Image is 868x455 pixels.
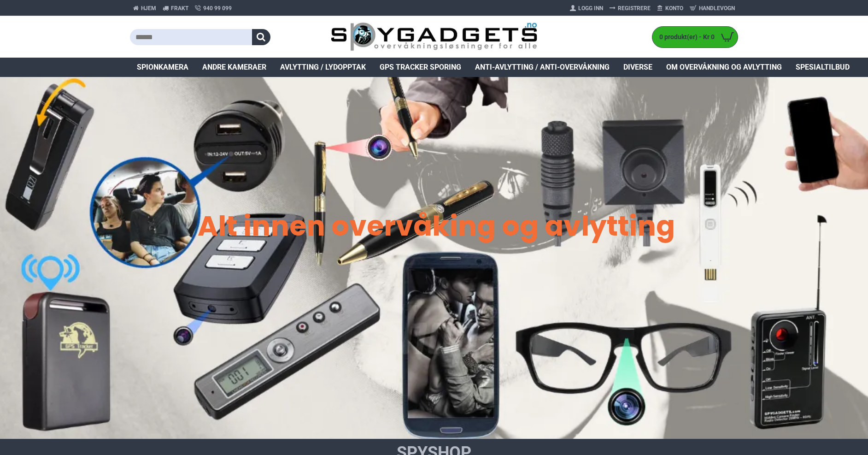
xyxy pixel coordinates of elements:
span: Konto [665,4,683,12]
a: Andre kameraer [195,58,273,77]
a: Handlevogn [686,1,738,16]
a: Konto [654,1,686,16]
span: Anti-avlytting / Anti-overvåkning [475,62,610,73]
span: Spionkamera [137,62,188,73]
span: Handlevogn [699,4,735,12]
a: Spionkamera [130,58,195,77]
a: GPS Tracker Sporing [373,58,468,77]
span: GPS Tracker Sporing [380,62,461,73]
span: Andre kameraer [202,62,266,73]
span: 940 99 099 [203,4,232,12]
span: Logg Inn [578,4,603,12]
a: 0 produkt(er) - Kr 0 [652,27,738,47]
span: Diverse [623,62,652,73]
span: Hjem [141,4,156,12]
span: Registrere [618,4,651,12]
a: Avlytting / Lydopptak [273,58,373,77]
a: Registrere [606,1,654,16]
a: Anti-avlytting / Anti-overvåkning [468,58,616,77]
span: Spesialtilbud [796,62,850,73]
span: Avlytting / Lydopptak [280,62,366,73]
a: Om overvåkning og avlytting [659,58,789,77]
span: 0 produkt(er) - Kr 0 [652,32,717,42]
a: Spesialtilbud [789,58,856,77]
span: Om overvåkning og avlytting [666,62,782,73]
a: Logg Inn [567,1,606,16]
a: Diverse [616,58,659,77]
span: Frakt [171,4,188,12]
img: SpyGadgets.no [331,22,538,52]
